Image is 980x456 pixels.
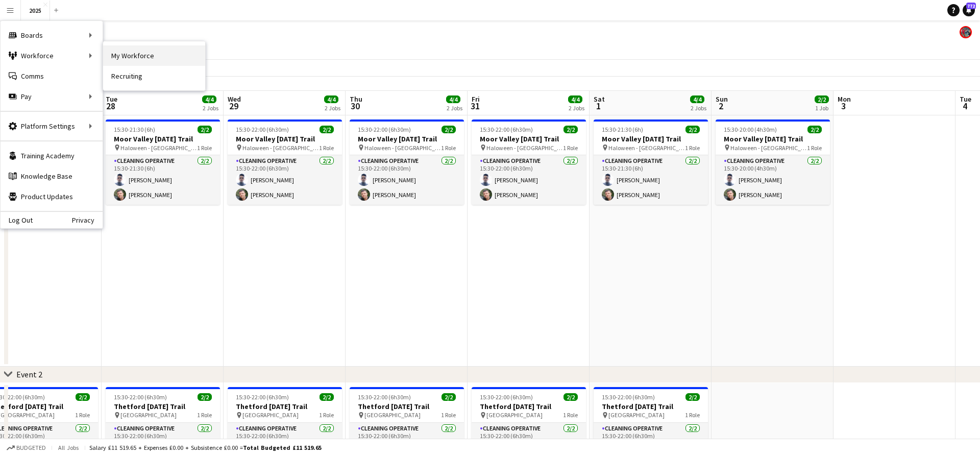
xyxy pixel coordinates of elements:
[442,126,456,133] span: 2/2
[104,100,117,112] span: 28
[447,104,462,112] div: 2 Jobs
[815,104,828,112] div: 1 Job
[1,25,103,45] div: Boards
[242,411,299,419] span: [GEOGRAPHIC_DATA]
[480,126,533,133] span: 15:30-22:00 (6h30m)
[228,134,342,143] h3: Moor Valley [DATE] Trail
[320,393,334,401] span: 2/2
[594,155,708,205] app-card-role: Cleaning Operative2/215:30-21:30 (6h)[PERSON_NAME][PERSON_NAME]
[690,95,704,103] span: 4/4
[714,100,728,112] span: 2
[319,144,334,152] span: 1 Role
[569,104,584,112] div: 2 Jobs
[1,45,103,66] div: Workforce
[202,95,216,103] span: 4/4
[442,393,456,401] span: 2/2
[106,134,220,143] h3: Moor Valley [DATE] Trail
[197,411,212,419] span: 1 Role
[958,100,971,112] span: 4
[594,402,708,411] h3: Thetford [DATE] Trail
[563,144,578,152] span: 1 Role
[350,119,464,205] app-job-card: 15:30-22:00 (6h30m)2/2Moor Valley [DATE] Trail Haloween - [GEOGRAPHIC_DATA]1 RoleCleaning Operati...
[198,126,212,133] span: 2/2
[716,134,830,143] h3: Moor Valley [DATE] Trail
[807,126,822,133] span: 2/2
[563,393,578,401] span: 2/2
[76,393,90,401] span: 2/2
[1,146,103,166] a: Training Academy
[563,126,578,133] span: 2/2
[685,411,700,419] span: 1 Role
[594,119,708,205] app-job-card: 15:30-21:30 (6h)2/2Moor Valley [DATE] Trail Haloween - [GEOGRAPHIC_DATA]1 RoleCleaning Operative2...
[807,144,822,152] span: 1 Role
[106,119,220,205] app-job-card: 15:30-21:30 (6h)2/2Moor Valley [DATE] Trail Haloween - [GEOGRAPHIC_DATA]1 RoleCleaning Operative2...
[114,126,155,133] span: 15:30-21:30 (6h)
[685,144,700,152] span: 1 Role
[106,94,117,104] span: Tue
[594,134,708,143] h3: Moor Valley [DATE] Trail
[730,144,807,152] span: Haloween - [GEOGRAPHIC_DATA]
[5,442,47,453] button: Budgeted
[716,155,830,205] app-card-role: Cleaning Operative2/215:30-20:00 (4h30m)[PERSON_NAME][PERSON_NAME]
[72,216,103,224] a: Privacy
[960,94,971,104] span: Tue
[56,444,81,451] span: All jobs
[203,104,218,112] div: 2 Jobs
[198,393,212,401] span: 2/2
[21,1,50,20] button: 2025
[594,94,605,104] span: Sat
[242,144,319,152] span: Haloween - [GEOGRAPHIC_DATA]
[685,393,700,401] span: 2/2
[568,95,582,103] span: 4/4
[228,119,342,205] app-job-card: 15:30-22:00 (6h30m)2/2Moor Valley [DATE] Trail Haloween - [GEOGRAPHIC_DATA]1 RoleCleaning Operati...
[486,144,563,152] span: Haloween - [GEOGRAPHIC_DATA]
[1,86,103,107] div: Pay
[89,444,322,451] div: Salary £11 519.65 + Expenses £0.00 + Subsistence £0.00 =
[319,411,334,419] span: 1 Role
[480,393,533,401] span: 15:30-22:00 (6h30m)
[228,94,241,104] span: Wed
[120,144,197,152] span: Haloween - [GEOGRAPHIC_DATA]
[364,411,421,419] span: [GEOGRAPHIC_DATA]
[592,100,605,112] span: 1
[320,126,334,133] span: 2/2
[441,411,456,419] span: 1 Role
[120,411,177,419] span: [GEOGRAPHIC_DATA]
[358,393,411,401] span: 15:30-22:00 (6h30m)
[724,126,777,133] span: 15:30-20:00 (4h30m)
[325,104,340,112] div: 2 Jobs
[16,444,46,451] span: Budgeted
[103,66,205,86] a: Recruiting
[602,126,643,133] span: 15:30-21:30 (6h)
[563,411,578,419] span: 1 Role
[472,155,586,205] app-card-role: Cleaning Operative2/215:30-22:00 (6h30m)[PERSON_NAME][PERSON_NAME]
[364,144,441,152] span: Haloween - [GEOGRAPHIC_DATA]
[608,144,685,152] span: Haloween - [GEOGRAPHIC_DATA]
[228,402,342,411] h3: Thetford [DATE] Trail
[106,155,220,205] app-card-role: Cleaning Operative2/215:30-21:30 (6h)[PERSON_NAME][PERSON_NAME]
[75,411,90,419] span: 1 Role
[446,95,460,103] span: 4/4
[472,94,480,104] span: Fri
[236,126,289,133] span: 15:30-22:00 (6h30m)
[472,134,586,143] h3: Moor Valley [DATE] Trail
[602,393,655,401] span: 15:30-22:00 (6h30m)
[226,100,241,112] span: 29
[350,134,464,143] h3: Moor Valley [DATE] Trail
[966,3,976,9] span: 772
[836,100,851,112] span: 3
[16,369,42,379] div: Event 2
[1,66,103,86] a: Comms
[691,104,706,112] div: 2 Jobs
[716,94,728,104] span: Sun
[472,119,586,205] div: 15:30-22:00 (6h30m)2/2Moor Valley [DATE] Trail Haloween - [GEOGRAPHIC_DATA]1 RoleCleaning Operati...
[716,119,830,205] div: 15:30-20:00 (4h30m)2/2Moor Valley [DATE] Trail Haloween - [GEOGRAPHIC_DATA]1 RoleCleaning Operati...
[960,26,972,38] app-user-avatar: Lucia Aguirre de Potter
[103,45,205,66] a: My Workforce
[1,216,33,224] a: Log Out
[470,100,480,112] span: 31
[348,100,362,112] span: 30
